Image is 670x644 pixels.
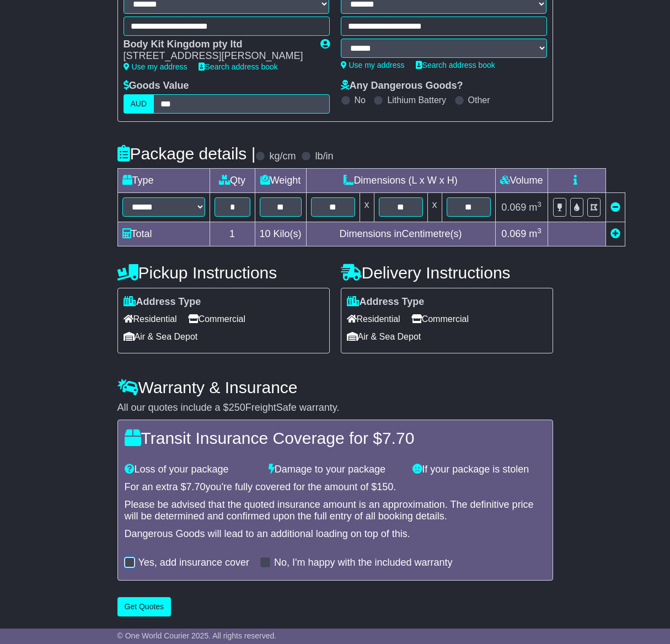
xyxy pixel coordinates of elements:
h4: Transit Insurance Coverage for $ [125,429,546,447]
label: kg/cm [269,151,296,163]
h4: Warranty & Insurance [117,378,553,396]
span: m [529,202,542,213]
span: 250 [229,402,245,413]
span: 0.069 [501,228,526,239]
sup: 3 [537,227,542,235]
td: Volume [495,169,548,193]
div: Loss of your package [119,464,263,476]
span: 10 [260,228,271,239]
td: x [427,193,442,222]
sup: 3 [537,200,542,208]
label: No, I'm happy with the included warranty [274,557,453,569]
a: Remove this item [610,202,620,213]
span: Commercial [411,310,469,328]
span: 150 [377,481,393,492]
button: Get Quotes [117,597,171,616]
td: Dimensions in Centimetre(s) [306,222,495,246]
label: Goods Value [124,80,189,92]
td: Kilo(s) [255,222,306,246]
a: Add new item [610,228,620,239]
div: All our quotes include a $ FreightSafe warranty. [117,402,553,414]
div: Damage to your package [263,464,407,476]
span: Air & Sea Depot [124,328,198,345]
h4: Delivery Instructions [341,264,553,282]
span: Residential [124,310,177,328]
td: Dimensions (L x W x H) [306,169,495,193]
span: Commercial [188,310,245,328]
td: Weight [255,169,306,193]
span: m [529,228,542,239]
a: Use my address [341,61,405,69]
label: Other [468,95,490,105]
td: Total [117,222,210,246]
td: 1 [210,222,255,246]
div: For an extra $ you're fully covered for the amount of $ . [125,481,546,493]
label: Address Type [124,296,201,308]
label: Lithium Battery [387,95,446,105]
span: 7.70 [186,481,206,492]
td: x [360,193,374,222]
label: lb/in [315,151,333,163]
span: Residential [347,310,400,328]
div: Body Kit Kingdom pty ltd [124,39,309,51]
a: Search address book [416,61,495,69]
label: No [355,95,366,105]
span: Air & Sea Depot [347,328,421,345]
div: If your package is stolen [407,464,551,476]
td: Qty [210,169,255,193]
div: Dangerous Goods will lead to an additional loading on top of this. [125,528,546,540]
span: © One World Courier 2025. All rights reserved. [117,631,277,640]
h4: Package details | [117,144,256,163]
label: Address Type [347,296,425,308]
label: Yes, add insurance cover [138,557,249,569]
h4: Pickup Instructions [117,264,330,282]
span: 0.069 [501,202,526,213]
label: AUD [124,94,154,114]
a: Search address book [199,62,278,71]
div: [STREET_ADDRESS][PERSON_NAME] [124,50,309,62]
label: Any Dangerous Goods? [341,80,463,92]
a: Use my address [124,62,187,71]
div: Please be advised that the quoted insurance amount is an approximation. The definitive price will... [125,499,546,523]
span: 7.70 [382,429,414,447]
td: Type [117,169,210,193]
